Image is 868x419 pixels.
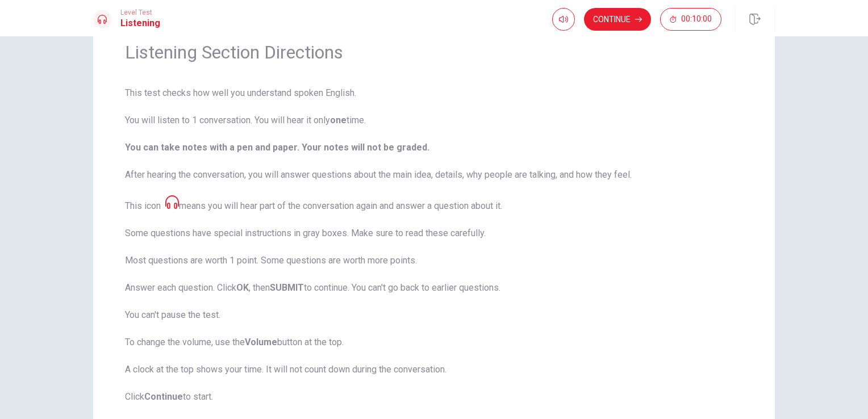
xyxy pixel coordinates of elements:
strong: one [330,115,347,125]
strong: SUBMIT [270,282,304,293]
button: Continue [584,8,651,31]
span: This test checks how well you understand spoken English. You will listen to 1 conversation. You w... [125,86,743,404]
button: 00:10:00 [660,8,721,31]
h1: Listening [120,16,160,30]
span: Level Test [120,9,160,16]
strong: OK [236,282,249,293]
b: You can take notes with a pen and paper. Your notes will not be graded. [125,142,429,153]
strong: Continue [144,391,183,402]
h1: Listening Section Directions [125,41,743,64]
span: 00:10:00 [681,15,712,24]
strong: Volume [245,337,277,347]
